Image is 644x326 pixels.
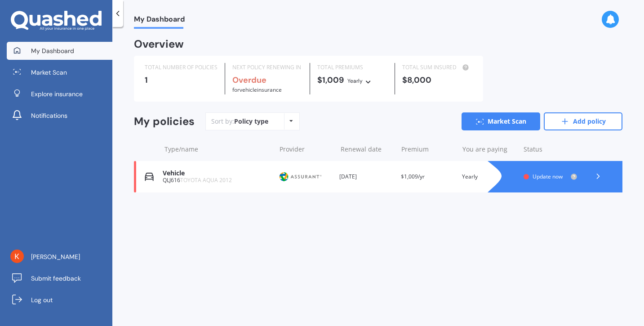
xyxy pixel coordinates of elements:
[31,46,74,55] span: My Dashboard
[31,252,80,261] span: [PERSON_NAME]
[7,107,112,125] a: Notifications
[31,68,67,77] span: Market Scan
[31,295,53,304] span: Log out
[7,42,112,60] a: My Dashboard
[31,274,81,283] span: Submit feedback
[462,172,516,181] div: Yearly
[10,250,24,263] img: ACg8ocIfSjVowbBZBB2VLwNB-1zANYehZv_Fwu7srgKcGI5PMgzTZg=s96-c
[163,177,271,183] div: QLJ616
[462,145,516,154] div: You are paying
[7,248,112,266] a: [PERSON_NAME]
[134,15,185,27] span: My Dashboard
[402,76,472,85] div: $8,000
[180,176,232,184] span: TOYOTA AQUA 2012
[232,86,282,94] span: for Vehicle insurance
[544,112,622,130] a: Add policy
[341,145,395,154] div: Renewal date
[134,115,195,128] div: My policies
[278,168,323,185] img: Protecta
[232,75,266,85] b: Overdue
[524,145,577,154] div: Status
[145,172,154,181] img: Vehicle
[402,63,472,72] div: TOTAL SUM INSURED
[280,145,333,154] div: Provider
[7,63,112,81] a: Market Scan
[31,89,83,98] span: Explore insurance
[401,173,425,180] span: $1,009/yr
[339,172,393,181] div: [DATE]
[164,145,272,154] div: Type/name
[7,269,112,287] a: Submit feedback
[232,63,302,72] div: NEXT POLICY RENEWING IN
[401,145,455,154] div: Premium
[533,173,563,180] span: Update now
[163,170,271,177] div: Vehicle
[31,111,67,120] span: Notifications
[145,76,218,85] div: 1
[7,85,112,103] a: Explore insurance
[317,76,387,85] div: $1,009
[317,63,387,72] div: TOTAL PREMIUMS
[462,112,540,130] a: Market Scan
[347,76,363,85] div: Yearly
[7,291,112,309] a: Log out
[134,40,184,49] div: Overview
[145,63,218,72] div: TOTAL NUMBER OF POLICIES
[211,117,268,126] div: Sort by:
[234,117,268,126] div: Policy type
